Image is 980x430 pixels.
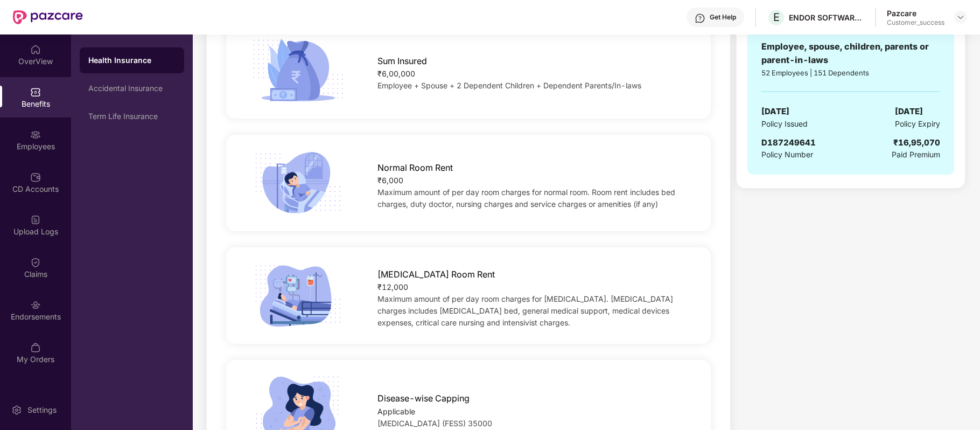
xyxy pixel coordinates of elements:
[377,392,470,405] span: Disease-wise Capping
[377,161,453,175] span: Normal Room Rent
[30,257,41,268] img: svg+xml;base64,PHN2ZyBpZD0iQ2xhaW0iIHhtbG5zPSJodHRwOi8vd3d3LnczLm9yZy8yMDAwL3N2ZyIgd2lkdGg9IjIwIi...
[24,405,60,415] div: Settings
[30,87,41,98] img: svg+xml;base64,PHN2ZyBpZD0iQmVuZWZpdHMiIHhtbG5zPSJodHRwOi8vd3d3LnczLm9yZy8yMDAwL3N2ZyIgd2lkdGg9Ij...
[895,105,923,118] span: [DATE]
[30,342,41,353] img: svg+xml;base64,PHN2ZyBpZD0iTXlfT3JkZXJzIiBkYXRhLW5hbWU9Ik15IE9yZGVycyIgeG1sbnM9Imh0dHA6Ly93d3cudz...
[773,11,780,24] span: E
[30,300,41,310] img: svg+xml;base64,PHN2ZyBpZD0iRW5kb3JzZW1lbnRzIiB4bWxucz0iaHR0cDovL3d3dy53My5vcmcvMjAwMC9zdmciIHdpZH...
[248,261,348,330] img: icon
[88,112,176,121] div: Term Life Insurance
[710,13,736,22] div: Get Help
[956,13,965,22] img: svg+xml;base64,PHN2ZyBpZD0iRHJvcGRvd24tMzJ4MzIiIHhtbG5zPSJodHRwOi8vd3d3LnczLm9yZy8yMDAwL3N2ZyIgd2...
[895,118,940,130] span: Policy Expiry
[893,136,940,149] div: ₹16,95,070
[30,172,41,183] img: svg+xml;base64,PHN2ZyBpZD0iQ0RfQWNjb3VudHMiIGRhdGEtbmFtZT0iQ0QgQWNjb3VudHMiIHhtbG5zPSJodHRwOi8vd3...
[248,36,348,105] img: icon
[887,8,944,18] div: Pazcare
[377,54,427,68] span: Sum Insured
[761,137,816,148] span: D187249641
[13,10,83,24] img: New Pazcare Logo
[761,40,940,67] div: Employee, spouse, children, parents or parent-in-laws
[30,44,41,55] img: svg+xml;base64,PHN2ZyBpZD0iSG9tZSIgeG1sbnM9Imh0dHA6Ly93d3cudzMub3JnLzIwMDAvc3ZnIiB3aWR0aD0iMjAiIG...
[695,13,705,24] img: svg+xml;base64,PHN2ZyBpZD0iSGVscC0zMngzMiIgeG1sbnM9Imh0dHA6Ly93d3cudzMub3JnLzIwMDAvc3ZnIiB3aWR0aD...
[248,148,348,218] img: icon
[761,67,940,78] div: 52 Employees | 151 Dependents
[377,268,495,281] span: [MEDICAL_DATA] Room Rent
[377,294,673,327] span: Maximum amount of per day room charges for [MEDICAL_DATA]. [MEDICAL_DATA] charges includes [MEDIC...
[761,105,789,118] span: [DATE]
[377,419,492,428] span: [MEDICAL_DATA] (FESS) 35000
[377,81,641,90] span: Employee + Spouse + 2 Dependent Children + Dependent Parents/In-laws
[377,175,689,186] div: ₹6,000
[892,149,940,161] span: Paid Premium
[88,55,176,66] div: Health Insurance
[761,150,813,159] span: Policy Number
[887,18,944,27] div: Customer_success
[30,129,41,140] img: svg+xml;base64,PHN2ZyBpZD0iRW1wbG95ZWVzIiB4bWxucz0iaHR0cDovL3d3dy53My5vcmcvMjAwMC9zdmciIHdpZHRoPS...
[88,84,176,93] div: Accidental Insurance
[11,405,22,415] img: svg+xml;base64,PHN2ZyBpZD0iU2V0dGluZy0yMHgyMCIgeG1sbnM9Imh0dHA6Ly93d3cudzMub3JnLzIwMDAvc3ZnIiB3aW...
[377,281,689,293] div: ₹12,000
[377,406,689,418] div: Applicable
[761,118,808,130] span: Policy Issued
[789,12,864,23] div: ENDOR SOFTWARE PRIVATE LIMITED
[377,188,675,209] span: Maximum amount of per day room charges for normal room. Room rent includes bed charges, duty doct...
[30,214,41,225] img: svg+xml;base64,PHN2ZyBpZD0iVXBsb2FkX0xvZ3MiIGRhdGEtbmFtZT0iVXBsb2FkIExvZ3MiIHhtbG5zPSJodHRwOi8vd3...
[377,68,689,80] div: ₹6,00,000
